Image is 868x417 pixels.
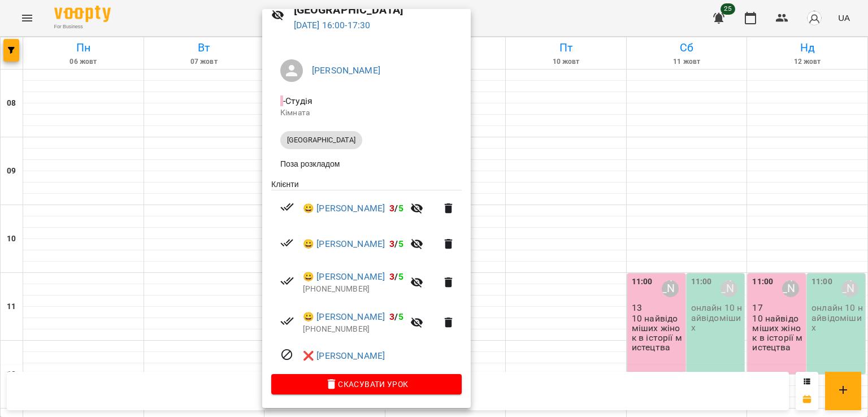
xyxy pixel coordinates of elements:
[294,20,371,31] a: [DATE] 16:00-17:30
[389,238,403,249] b: /
[303,202,385,215] a: 😀 [PERSON_NAME]
[389,238,394,249] span: 3
[280,348,294,362] svg: Візит скасовано
[398,271,403,282] span: 5
[389,271,403,282] b: /
[398,311,403,322] span: 5
[303,284,403,295] p: [PHONE_NUMBER]
[280,107,453,119] p: Кімната
[280,314,294,328] svg: Візит сплачено
[280,236,294,250] svg: Візит сплачено
[280,200,294,214] svg: Візит сплачено
[294,1,462,19] h6: [GEOGRAPHIC_DATA]
[389,203,394,214] span: 3
[271,374,462,394] button: Скасувати Урок
[280,95,315,106] span: - Студія
[280,274,294,288] svg: Візит сплачено
[280,377,453,391] span: Скасувати Урок
[271,154,462,174] li: Поза розкладом
[303,270,385,284] a: 😀 [PERSON_NAME]
[271,179,462,374] ul: Клієнти
[303,349,385,363] a: ❌ [PERSON_NAME]
[389,311,394,322] span: 3
[398,238,403,249] span: 5
[398,203,403,214] span: 5
[303,324,403,335] p: [PHONE_NUMBER]
[303,310,385,324] a: 😀 [PERSON_NAME]
[280,135,362,145] span: [GEOGRAPHIC_DATA]
[312,65,380,76] a: [PERSON_NAME]
[389,203,403,214] b: /
[303,237,385,251] a: 😀 [PERSON_NAME]
[389,271,394,282] span: 3
[389,311,403,322] b: /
